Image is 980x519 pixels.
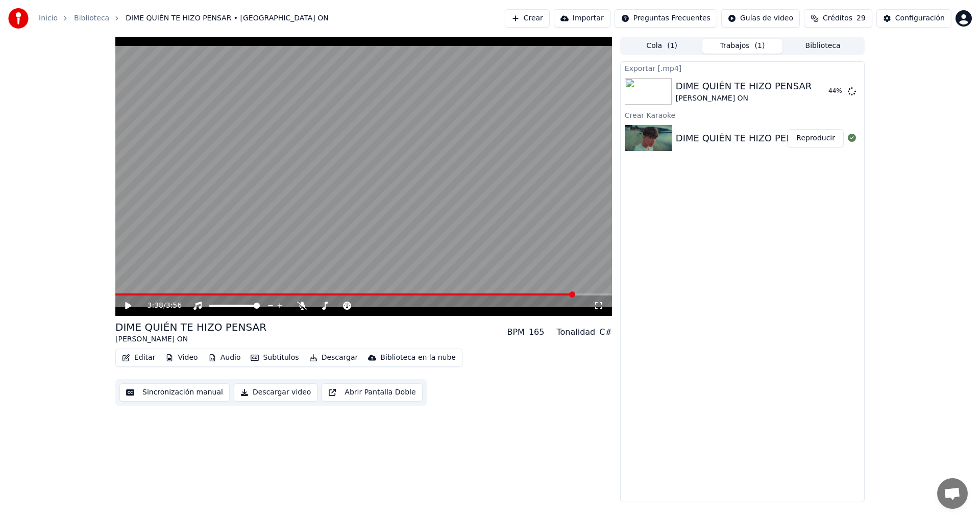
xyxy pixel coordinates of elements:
[856,13,866,23] span: 29
[823,13,852,23] span: Créditos
[322,383,422,402] button: Abrir Pantalla Doble
[755,41,765,51] span: ( 1 )
[615,9,717,28] button: Preguntas Frecuentes
[380,353,456,363] div: Biblioteca en la nube
[39,13,329,23] nav: breadcrumb
[119,383,230,402] button: Sincronización manual
[118,351,159,365] button: Editar
[126,13,329,23] span: DIME QUIÉN TE HIZO PENSAR • [GEOGRAPHIC_DATA] ON
[676,79,812,93] div: DIME QUIÉN TE HIZO PENSAR
[115,320,266,334] div: DIME QUIÉN TE HIZO PENSAR
[702,39,783,54] button: Trabajos
[622,39,702,54] button: Cola
[39,13,58,23] a: Inicio
[621,62,864,74] div: Exportar [.mp4]
[234,383,317,402] button: Descargar video
[556,326,595,338] div: Tonalidad
[161,351,202,365] button: Video
[895,13,945,23] div: Configuración
[782,39,863,54] button: Biblioteca
[148,301,172,311] div: /
[876,9,951,28] button: Configuración
[554,9,610,28] button: Importar
[828,87,844,95] div: 44 %
[937,478,968,509] div: Chat abierto
[788,129,844,147] button: Reproducir
[804,9,872,28] button: Créditos29
[529,326,545,338] div: 165
[247,351,303,365] button: Subtítulos
[621,109,864,121] div: Crear Karaoke
[721,9,800,28] button: Guías de video
[676,93,812,104] div: [PERSON_NAME] ON
[507,326,524,338] div: BPM
[204,351,245,365] button: Audio
[599,326,612,338] div: C#
[166,301,182,311] span: 3:56
[676,131,916,145] div: DIME QUIÉN TE HIZO PENSAR – [PERSON_NAME] ON
[115,334,266,344] div: [PERSON_NAME] ON
[148,301,163,311] span: 3:38
[305,351,362,365] button: Descargar
[505,9,550,28] button: Crear
[74,13,109,23] a: Biblioteca
[667,41,677,51] span: ( 1 )
[8,8,29,29] img: youka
